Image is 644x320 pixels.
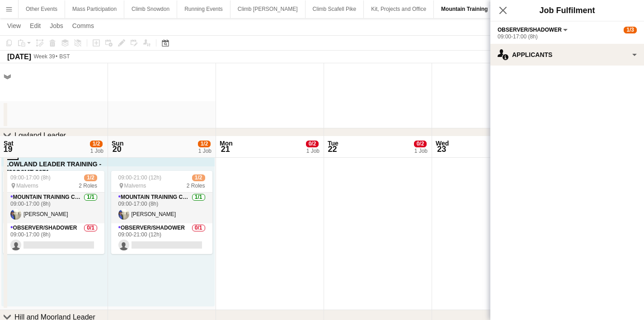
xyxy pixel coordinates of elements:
[69,20,98,32] a: Comms
[414,148,428,155] div: 1 Job
[328,139,338,147] span: Tue
[7,52,31,61] div: [DATE]
[624,27,637,33] span: 1/3
[112,139,123,147] span: Sun
[306,141,319,147] span: 0/2
[79,183,97,189] span: 2 Roles
[436,139,449,147] span: Wed
[111,193,212,223] app-card-role: Mountain Training Course Director1/109:00-17:00 (8h)[PERSON_NAME]
[110,144,123,155] span: 20
[2,144,14,155] span: 19
[111,223,212,254] app-card-role: Observer/Shadower0/109:00-21:00 (12h)
[16,183,38,189] span: Malverns
[90,148,103,155] div: 1 Job
[30,22,41,29] span: Edit
[3,223,104,254] app-card-role: Observer/Shadower0/109:00-17:00 (8h)
[65,0,124,18] button: Mass Participation
[498,27,569,33] button: Observer/Shadower
[26,20,44,32] a: Edit
[124,0,177,18] button: Climb Snowdon
[118,174,161,181] span: 09:00-21:00 (12h)
[4,20,24,32] a: View
[490,5,644,16] h3: Job Fulfilment
[19,0,65,18] button: Other Events
[414,141,427,147] span: 0/2
[33,53,56,60] span: Week 39
[434,144,449,155] span: 23
[90,141,103,147] span: 1/2
[14,131,66,140] div: Lowland Leader
[4,139,14,147] span: Sat
[490,44,644,66] div: Applicants
[220,139,233,147] span: Mon
[50,22,63,29] span: Jobs
[177,0,230,18] button: Running Events
[218,144,233,155] span: 21
[498,33,637,40] div: 09:00-17:00 (8h)
[84,174,97,181] span: 1/2
[434,0,495,18] button: Mountain Training
[3,171,104,254] app-job-card: 09:00-17:00 (8h)1/2 Malverns2 RolesMountain Training Course Director1/109:00-17:00 (8h)[PERSON_NA...
[7,22,21,29] span: View
[187,183,205,189] span: 2 Roles
[10,174,51,181] span: 09:00-17:00 (8h)
[198,148,212,155] div: 1 Job
[59,53,70,60] div: BST
[306,0,364,18] button: Climb Scafell Pike
[124,183,146,189] span: Malverns
[306,148,320,155] div: 1 Job
[198,141,211,147] span: 1/2
[111,171,212,254] app-job-card: 09:00-21:00 (12h)1/2 Malverns2 RolesMountain Training Course Director1/109:00-17:00 (8h)[PERSON_N...
[46,20,67,32] a: Jobs
[72,22,94,29] span: Comms
[326,144,338,155] span: 22
[3,193,104,223] app-card-role: Mountain Training Course Director1/109:00-17:00 (8h)[PERSON_NAME]
[498,27,562,33] span: Observer/Shadower
[230,0,306,18] button: Climb [PERSON_NAME]
[5,160,104,176] h3: Lowland Leader Training - T26Q2MT-9671
[364,0,434,18] button: Kit, Projects and Office
[192,174,205,181] span: 1/2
